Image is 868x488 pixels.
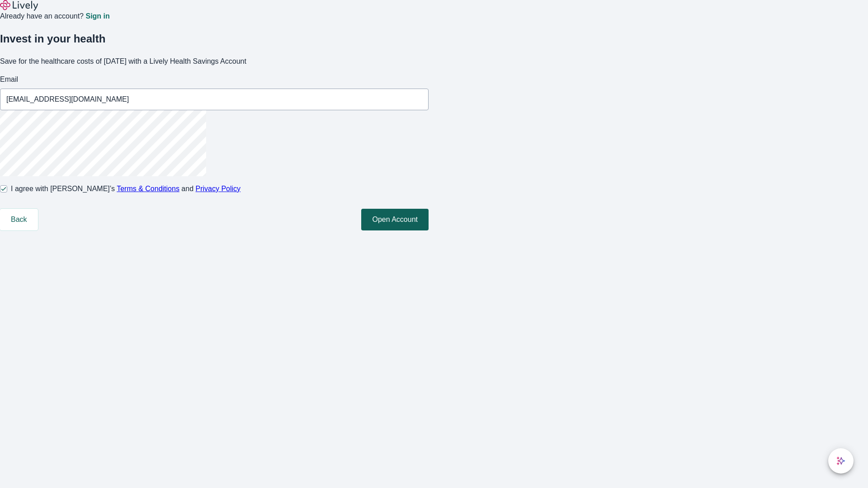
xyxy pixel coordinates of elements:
button: chat [828,448,854,474]
a: Sign in [85,13,109,20]
svg: Lively AI Assistant [836,456,845,465]
a: Terms & Conditions [117,185,179,192]
button: Open Account [361,209,429,230]
span: I agree with [PERSON_NAME]’s and [11,183,241,194]
a: Privacy Policy [196,185,241,192]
